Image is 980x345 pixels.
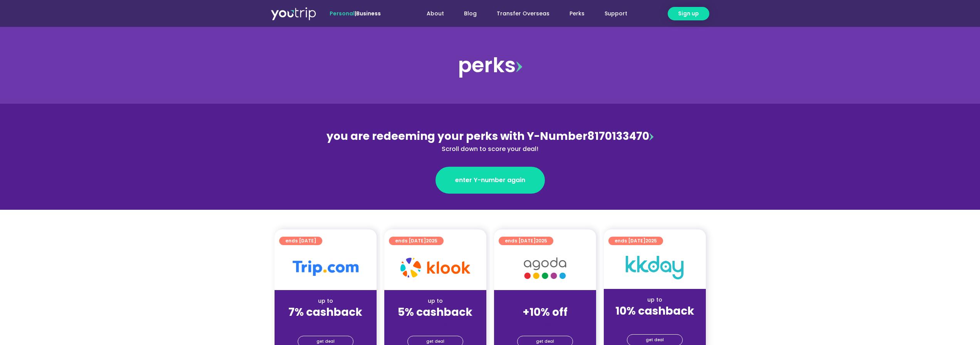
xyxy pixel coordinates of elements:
div: up to [281,297,370,305]
a: Blog [454,7,487,21]
a: Sign up [668,7,709,20]
div: (for stays only) [281,319,370,327]
div: (for stays only) [390,319,480,327]
div: (for stays only) [500,319,590,327]
span: 2025 [645,237,657,244]
span: up to [538,297,552,305]
span: | [330,10,381,17]
span: ends [DATE] [505,237,547,245]
a: Support [595,7,637,21]
span: ends [DATE] [395,237,437,245]
span: ends [DATE] [285,237,316,245]
span: ends [DATE] [615,237,657,245]
a: ends [DATE] [279,237,322,245]
a: enter Y-number again [436,167,545,194]
strong: 5% cashback [398,305,472,320]
a: ends [DATE]2025 [499,237,553,245]
div: up to [390,297,480,305]
a: About [417,7,454,21]
a: ends [DATE]2025 [608,237,663,245]
nav: Menu [402,7,637,21]
span: Sign up [678,10,699,18]
a: Business [356,10,381,17]
span: 2025 [426,237,437,244]
span: you are redeeming your perks with Y-Number [327,129,587,144]
span: Personal [330,10,355,17]
a: Perks [560,7,595,21]
strong: 10% cashback [615,304,694,318]
a: ends [DATE]2025 [389,237,444,245]
a: Transfer Overseas [487,7,560,21]
span: enter Y-number again [455,176,525,185]
div: 8170133470 [323,128,657,154]
strong: +10% off [523,305,568,320]
strong: 7% cashback [288,305,362,320]
div: (for stays only) [610,318,700,326]
span: 2025 [536,237,547,244]
div: Scroll down to score your deal! [323,144,657,154]
div: up to [610,296,700,304]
